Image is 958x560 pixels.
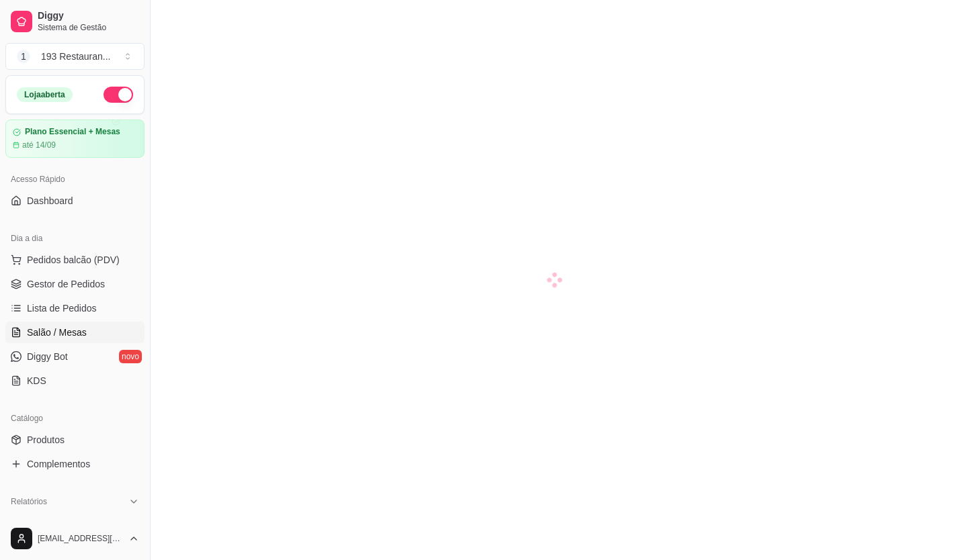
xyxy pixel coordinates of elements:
span: Lista de Pedidos [27,301,97,315]
article: até 14/09 [22,140,56,150]
span: Sistema de Gestão [38,22,139,33]
span: Relatórios [11,496,47,507]
a: Gestor de Pedidos [5,273,145,295]
a: Produtos [5,429,145,451]
a: Lista de Pedidos [5,297,145,319]
a: Diggy Botnovo [5,346,145,367]
a: KDS [5,370,145,391]
div: Acesso Rápido [5,169,145,190]
button: Alterar Status [104,87,133,103]
div: Catálogo [5,408,145,429]
a: Dashboard [5,190,145,212]
a: DiggySistema de Gestão [5,5,145,38]
span: Gestor de Pedidos [27,277,105,291]
article: Plano Essencial + Mesas [25,127,120,137]
button: Select a team [5,43,145,70]
a: Plano Essencial + Mesasaté 14/09 [5,120,145,158]
span: Dashboard [27,194,73,207]
span: KDS [27,374,46,387]
div: Loja aberta [17,87,73,102]
span: Produtos [27,433,65,447]
div: Dia a dia [5,228,145,249]
div: 193 Restauran ... [41,50,111,63]
span: Salão / Mesas [27,326,87,339]
span: 1 [17,50,30,63]
a: Relatórios de vendas [5,512,145,534]
span: Diggy [38,10,139,22]
a: Complementos [5,453,145,475]
span: Pedidos balcão (PDV) [27,253,120,267]
a: Salão / Mesas [5,322,145,343]
span: Complementos [27,457,90,471]
span: [EMAIL_ADDRESS][DOMAIN_NAME] [38,533,123,544]
span: Relatórios de vendas [27,516,116,530]
button: Pedidos balcão (PDV) [5,249,145,271]
button: [EMAIL_ADDRESS][DOMAIN_NAME] [5,522,145,555]
span: Diggy Bot [27,350,68,363]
